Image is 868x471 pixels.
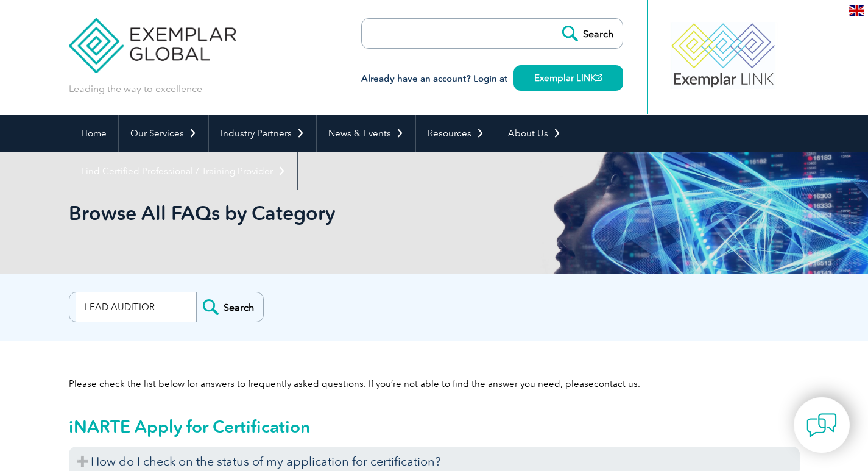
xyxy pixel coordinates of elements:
[596,74,602,81] img: open_square.png
[69,82,202,96] p: Leading the way to excellence
[594,378,638,389] a: contact us
[76,292,196,322] input: Search FAQ
[69,377,800,391] p: Please check the list below for answers to frequently asked questions. If you’re not able to find...
[556,19,623,48] input: Search
[496,115,573,152] a: About Us
[416,115,496,152] a: Resources
[317,115,415,152] a: News & Events
[849,5,864,16] img: en
[806,410,837,441] img: contact-chat.png
[69,417,800,436] h2: iNARTE Apply for Certification
[69,115,118,152] a: Home
[361,71,623,87] h3: Already have an account? Login at
[69,152,297,190] a: Find Certified Professional / Training Provider
[209,115,316,152] a: Industry Partners
[196,292,263,322] input: Search
[119,115,208,152] a: Our Services
[513,65,623,91] a: Exemplar LINK
[69,201,537,225] h1: Browse All FAQs by Category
